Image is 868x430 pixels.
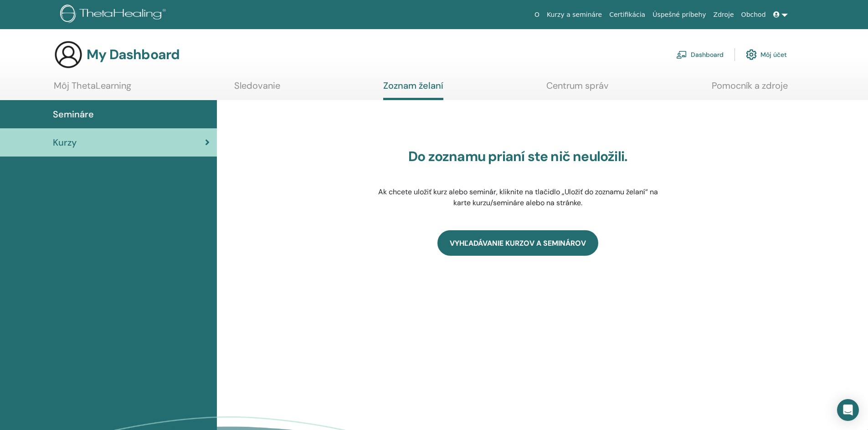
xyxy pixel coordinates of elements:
img: logo.png [60,5,169,25]
a: Zdroje [710,6,738,23]
a: Zoznam želaní [383,80,443,100]
a: VYHĽADÁVANIE KURZOV A SEMINÁROV [437,230,598,256]
a: Pomocník a zdroje [712,80,788,98]
a: Kurzy a semináre [543,6,606,23]
img: cog.svg [746,47,757,62]
a: Môj ThetaLearning [54,80,131,98]
img: chalkboard-teacher.svg [676,51,687,59]
h3: Do zoznamu prianí ste nič neuložili. [375,148,662,165]
a: Môj účet [746,45,787,65]
a: Úspešné príbehy [649,6,709,23]
a: Certifikácia [606,6,649,23]
span: Semináre [53,107,94,121]
p: Ak chcete uložiť kurz alebo seminár, kliknite na tlačidlo „Uložiť do zoznamu želaní“ na karte kur... [375,187,662,208]
a: O [531,6,543,23]
span: Kurzy [53,136,77,149]
a: Centrum správ [546,80,609,98]
h3: My Dashboard [87,46,180,63]
a: Dashboard [676,45,724,65]
a: Obchod [738,6,770,23]
img: generic-user-icon.jpg [54,40,83,69]
a: Sledovanie [234,80,280,98]
div: Open Intercom Messenger [837,399,859,421]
